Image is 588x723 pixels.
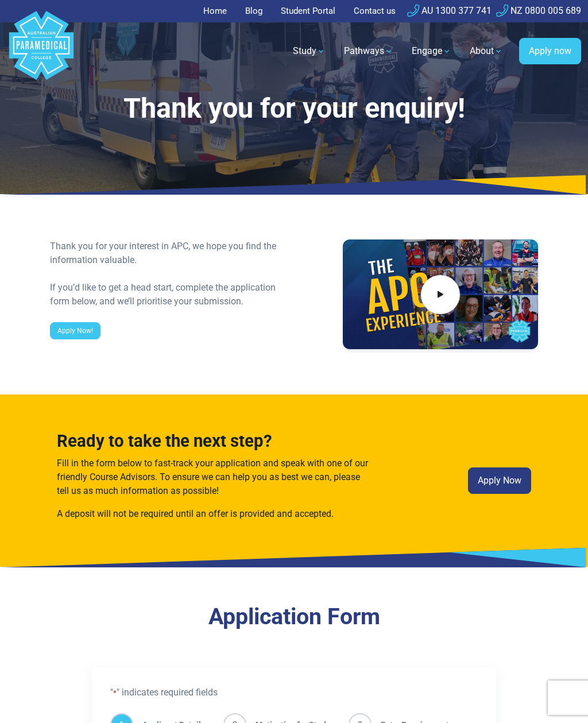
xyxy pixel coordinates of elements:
a: About [463,35,510,67]
a: Apply now [519,38,581,64]
a: Apply Now [468,467,531,494]
p: " " indicates required fields [110,686,478,699]
h1: Thank you for your enquiry! [50,92,538,125]
a: Application Form [208,604,380,630]
a: Engage [405,35,458,67]
p: A deposit will not be required until an offer is provided and accepted. [57,507,369,521]
a: AU 1300 377 741 [407,5,492,16]
p: Fill in the form below to fast-track your application and speak with one of our friendly Course A... [57,457,369,498]
div: If you’d like to get a head start, complete the application form below, and we’ll prioritise your... [50,281,287,308]
a: Australian Paramedical College [7,22,76,80]
a: Pathways [337,35,400,67]
div: Thank you for your interest in APC, we hope you find the information valuable. [50,239,287,267]
a: NZ 0800 005 689 [496,5,581,16]
a: Study [286,35,332,67]
h3: Ready to take the next step? [57,431,369,451]
a: Apply Now! [50,322,100,339]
